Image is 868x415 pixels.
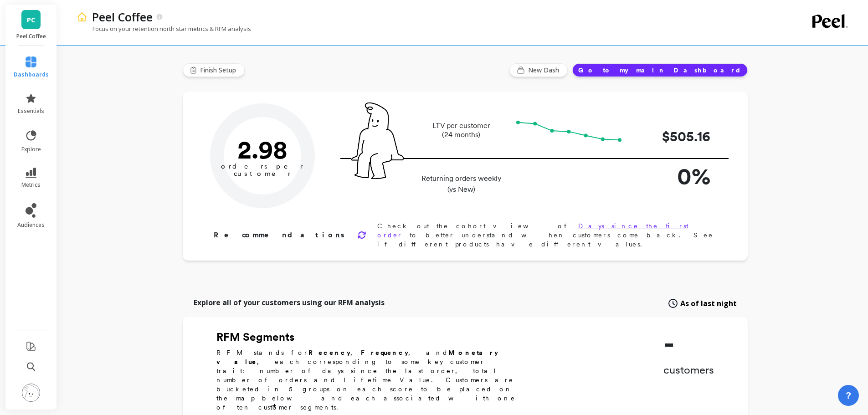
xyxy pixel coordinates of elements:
[216,330,526,344] h2: RFM Segments
[92,9,153,25] p: Peel Coffee
[233,169,291,178] tspan: customer
[680,298,737,309] span: As of last night
[21,181,41,189] span: metrics
[351,102,404,179] img: pal seatted on line
[846,389,851,402] span: ?
[838,385,859,406] button: ?
[77,25,251,33] p: Focus on your retention north star metrics & RFM analysis
[509,63,568,77] button: New Dash
[237,134,288,164] text: 2.98
[18,108,44,115] span: essentials
[77,11,87,22] img: header icon
[663,330,714,357] p: -
[194,297,385,308] p: Explore all of your customers using our RFM analysis
[200,66,239,75] span: Finish Setup
[21,146,41,153] span: explore
[308,349,350,356] b: Recency
[637,126,710,147] p: $505.16
[17,221,45,229] span: audiences
[22,384,40,402] img: profile picture
[419,173,504,195] p: Returning orders weekly (vs New)
[14,71,49,78] span: dashboards
[27,15,36,25] span: PC
[214,230,346,241] p: Recommendations
[377,221,719,249] p: Check out the cohort view of to better understand when customers come back. See if different prod...
[419,121,504,139] p: LTV per customer (24 months)
[637,159,710,193] p: 0%
[221,162,304,170] tspan: orders per
[183,63,245,77] button: Finish Setup
[572,63,748,77] button: Go to my main Dashboard
[361,349,408,356] b: Frequency
[528,66,562,75] span: New Dash
[216,348,526,412] p: RFM stands for , , and , each corresponding to some key customer trait: number of days since the ...
[663,363,714,377] p: customers
[15,33,48,40] p: Peel Coffee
